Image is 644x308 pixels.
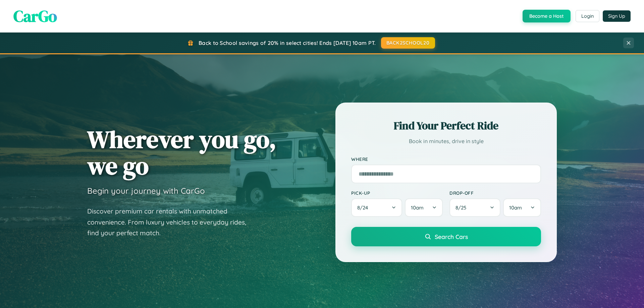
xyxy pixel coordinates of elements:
p: Book in minutes, drive in style [351,136,541,146]
span: 10am [509,204,522,211]
label: Pick-up [351,190,443,196]
button: 8/24 [351,198,402,217]
h1: Wherever you go, we go [87,126,276,179]
h2: Find Your Perfect Ride [351,118,541,133]
span: Back to School savings of 20% in select cities! Ends [DATE] 10am PT. [199,40,376,46]
span: 8 / 25 [455,204,470,211]
button: Become a Host [523,10,571,22]
h3: Begin your journey with CarGo [87,186,205,196]
button: 8/25 [449,198,500,217]
button: BACK2SCHOOL20 [381,37,435,49]
label: Where [351,156,541,162]
span: Search Cars [435,233,468,240]
button: Search Cars [351,227,541,246]
span: 10am [411,204,424,211]
span: 8 / 24 [357,204,371,211]
span: CarGo [13,5,57,27]
p: Discover premium car rentals with unmatched convenience. From luxury vehicles to everyday rides, ... [87,206,255,239]
button: 10am [405,198,443,217]
button: 10am [503,198,541,217]
button: Login [576,10,599,22]
button: Sign Up [603,10,631,22]
label: Drop-off [449,190,541,196]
